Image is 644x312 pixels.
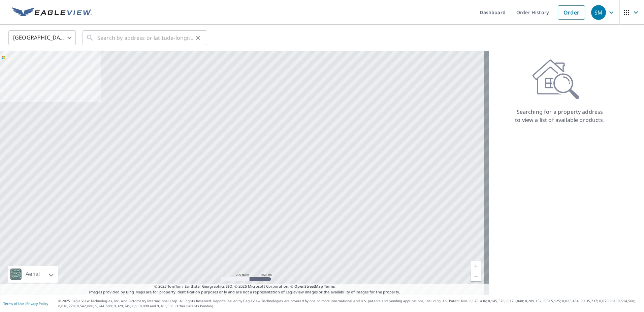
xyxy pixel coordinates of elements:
div: SM [591,5,606,20]
button: Clear [193,33,203,43]
p: | [3,302,48,306]
img: EV Logo [12,7,92,18]
div: Aerial [8,266,58,283]
p: © 2025 Eagle View Technologies, Inc. and Pictometry International Corp. All Rights Reserved. Repo... [58,298,641,309]
p: Searching for a property address to view a list of available products. [515,108,605,124]
a: Current Level 5, Zoom In [471,261,481,271]
div: Aerial [24,266,42,283]
a: Current Level 5, Zoom Out [471,271,481,281]
div: [GEOGRAPHIC_DATA] [8,28,76,47]
a: Terms of Use [3,301,24,306]
a: Privacy Policy [26,301,48,306]
a: Order [558,5,585,20]
input: Search by address or latitude-longitude [97,28,193,47]
a: Terms [324,284,335,289]
a: OpenStreetMap [294,284,323,289]
span: © 2025 TomTom, Earthstar Geographics SIO, © 2025 Microsoft Corporation, © [154,284,335,289]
